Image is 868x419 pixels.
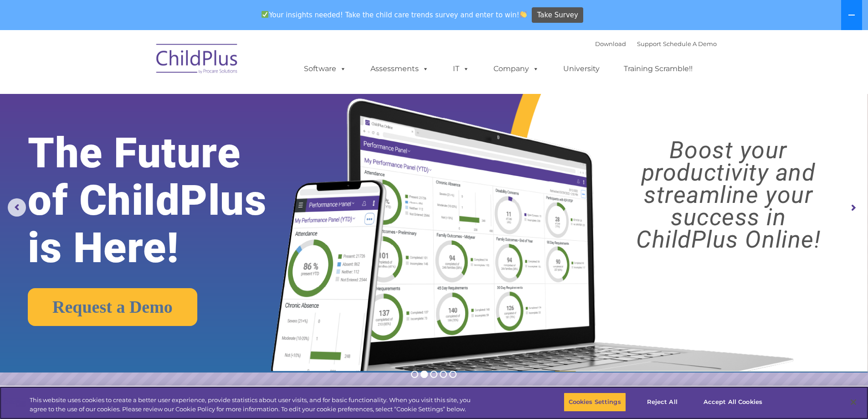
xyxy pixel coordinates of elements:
rs-layer: The Future of ChildPlus is Here! [28,129,305,272]
a: Schedule A Demo [663,40,717,47]
a: IT [444,60,478,78]
a: Software [295,60,355,78]
a: University [554,60,609,78]
span: Last name [127,60,154,67]
a: Support [637,40,661,47]
span: Phone number [127,98,165,104]
a: Take Survey [532,7,583,23]
span: Your insights needed! Take the child care trends survey and enter to win! [258,6,531,24]
img: ✅ [262,11,268,18]
span: Take Survey [537,7,578,23]
rs-layer: Boost your productivity and streamline your success in ChildPlus Online! [600,139,857,251]
button: Close [843,392,863,412]
a: Company [484,60,548,78]
button: Accept All Cookies [699,393,767,412]
img: 👏 [520,11,527,18]
div: This website uses cookies to create a better user experience, provide statistics about user visit... [30,396,478,414]
img: ChildPlus by Procare Solutions [152,37,243,83]
a: Assessments [361,60,438,78]
a: Training Scramble!! [615,60,702,78]
a: Request a Demo [28,288,197,326]
font: | [595,40,717,47]
button: Reject All [634,393,691,412]
a: Download [595,40,626,47]
button: Cookies Settings [564,393,626,412]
